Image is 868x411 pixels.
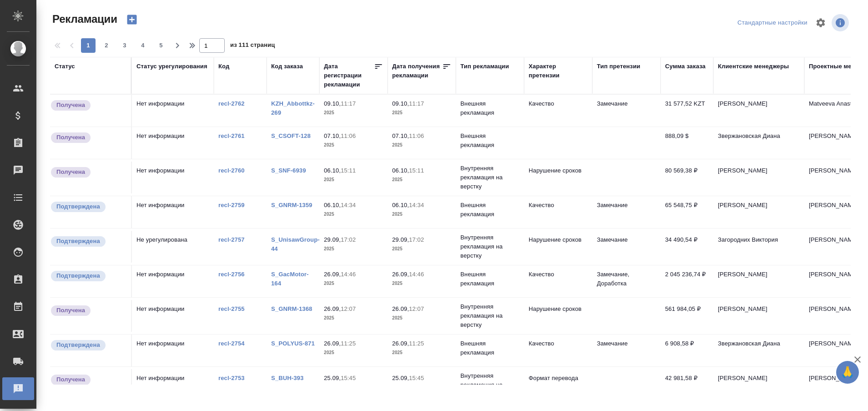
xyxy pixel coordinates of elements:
p: Получена [56,101,85,110]
p: 2025 [324,279,383,288]
td: [PERSON_NAME] [713,300,804,332]
p: 14:34 [409,202,424,208]
div: Код заказа [271,62,303,71]
p: 11:06 [341,132,356,139]
p: 2025 [324,244,383,254]
div: Дата получения рекламации [392,62,442,80]
p: 29.09, [392,236,409,243]
p: 2025 [392,348,451,357]
p: 07.10, [324,132,341,139]
td: Замечание [592,231,661,263]
td: Качество [524,335,592,366]
p: 15:11 [341,167,356,174]
td: Качество [524,265,592,297]
p: 11:25 [409,340,424,347]
p: Подтверждена [56,237,100,246]
td: 42 981,58 ₽ [661,369,713,401]
td: [PERSON_NAME] [713,369,804,401]
a: recl-2759 [218,202,245,208]
span: 2 [99,41,114,50]
a: recl-2756 [218,271,245,278]
td: Внешняя рекламация [456,127,524,159]
a: S_GacMotor-164 [271,271,308,287]
td: 561 984,05 ₽ [661,300,713,332]
a: S_UnisawGroup-44 [271,236,320,252]
p: 2025 [392,210,451,219]
a: recl-2762 [218,100,245,107]
p: 14:46 [341,271,356,278]
td: Качество [524,95,592,127]
p: 06.10, [324,202,341,208]
p: 2025 [324,210,383,219]
td: [PERSON_NAME] [713,265,804,297]
button: 4 [136,38,150,53]
a: recl-2753 [218,375,245,381]
div: Тип рекламации [460,62,509,71]
td: Нарушение сроков [524,231,592,263]
p: 09.10, [324,100,341,107]
td: Нет информации [132,196,214,228]
p: 15:11 [409,167,424,174]
td: Внешняя рекламация [456,335,524,366]
div: Тип претензии [597,62,640,71]
a: recl-2761 [218,132,245,139]
button: 🙏 [836,361,859,384]
p: 26.09, [324,305,341,312]
p: Получена [56,167,85,177]
p: 11:17 [341,100,356,107]
div: Статус [55,62,75,71]
p: 29.09, [324,236,341,243]
p: 12:07 [409,305,424,312]
td: Нет информации [132,369,214,401]
div: Характер претензии [529,62,588,80]
span: Настроить таблицу [810,12,832,34]
td: Нет информации [132,300,214,332]
p: 26.09, [392,271,409,278]
td: Нарушение сроков [524,162,592,193]
td: Внешняя рекламация [456,196,524,228]
p: 2025 [392,314,451,323]
button: 5 [154,38,168,53]
p: Получена [56,133,85,142]
span: Посмотреть информацию [832,14,851,31]
td: Внутренняя рекламация на верстку [456,298,524,334]
td: Загородних Виктория [713,231,804,263]
td: 34 490,54 ₽ [661,231,713,263]
td: Качество [524,196,592,228]
td: Внутренняя рекламация на верстку [456,159,524,196]
p: 12:07 [341,305,356,312]
td: Нет информации [132,95,214,127]
td: Нет информации [132,335,214,366]
p: 2025 [324,175,383,184]
td: Замечание [592,196,661,228]
td: Замечание [592,335,661,366]
td: [PERSON_NAME] [713,162,804,193]
p: 2025 [392,383,451,392]
a: S_GNRM-1368 [271,305,312,312]
a: S_GNRM-1359 [271,202,312,208]
p: Получена [56,306,85,315]
p: 11:06 [409,132,424,139]
p: 2025 [324,141,383,150]
td: Нарушение сроков [524,300,592,332]
td: Звержановская Диана [713,335,804,366]
p: 17:02 [341,236,356,243]
a: recl-2757 [218,236,245,243]
td: Внешняя рекламация [456,95,524,127]
p: 06.10, [392,202,409,208]
td: 6 908,58 ₽ [661,335,713,366]
p: 26.09, [324,271,341,278]
td: Внутренняя рекламация на верстку [456,228,524,265]
span: 3 [117,41,132,50]
a: S_SNF-6939 [271,167,306,174]
p: 06.10, [392,167,409,174]
td: 31 577,52 KZT [661,95,713,127]
span: 5 [154,41,168,50]
p: 2025 [324,383,383,392]
p: Получена [56,375,85,384]
td: Внутренняя рекламация на верстку [456,367,524,403]
p: Подтверждена [56,340,100,350]
span: 🙏 [840,363,855,382]
a: recl-2755 [218,305,245,312]
span: 4 [136,41,150,50]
